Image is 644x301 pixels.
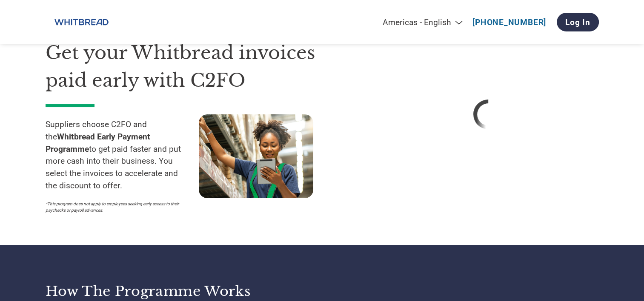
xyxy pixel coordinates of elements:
img: Whitbread [46,11,117,34]
strong: Whitbread Early Payment Programme [46,132,150,154]
p: Suppliers choose C2FO and the to get paid faster and put more cash into their business. You selec... [46,119,199,192]
img: supply chain worker [199,114,313,198]
h3: How the programme works [46,283,312,300]
a: Log In [557,13,599,31]
h1: Get your Whitbread invoices paid early with C2FO [46,39,352,94]
p: *This program does not apply to employees seeking early access to their paychecks or payroll adva... [46,201,190,213]
a: [PHONE_NUMBER] [472,17,546,27]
